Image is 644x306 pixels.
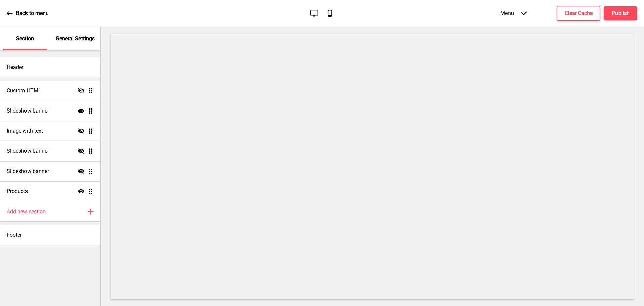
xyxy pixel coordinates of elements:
[7,127,43,135] h4: Image with text
[7,147,49,155] h4: Slideshow banner
[7,208,46,215] h4: Add new section
[16,35,34,42] p: Section
[7,63,23,71] h4: Header
[7,4,49,23] a: Back to menu
[7,87,41,94] h4: Custom HTML
[557,6,600,21] button: Clear Cache
[612,10,630,17] h4: Publish
[7,231,22,239] h4: Footer
[494,3,533,23] div: Menu
[16,10,49,17] p: Back to menu
[604,6,637,20] button: Publish
[565,10,593,17] h4: Clear Cache
[7,188,28,195] h4: Products
[7,168,49,175] h4: Slideshow banner
[7,107,49,115] h4: Slideshow banner
[56,35,95,42] p: General Settings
